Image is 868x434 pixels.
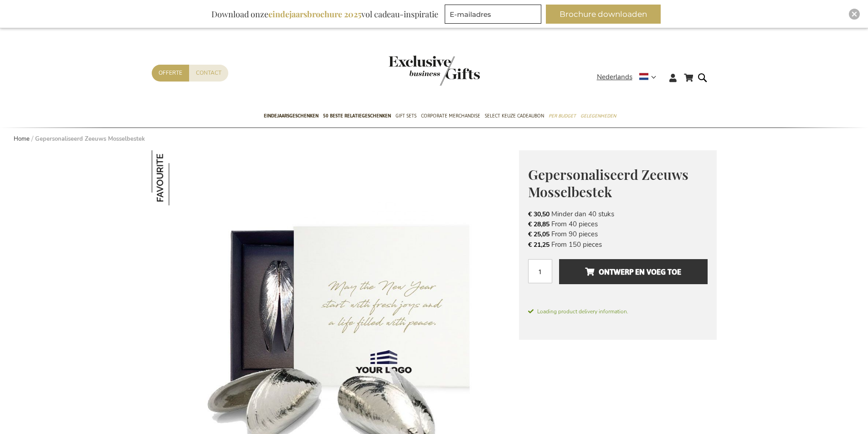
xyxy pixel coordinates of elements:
[395,111,416,121] span: Gift Sets
[580,111,616,121] span: Gelegenheden
[585,265,681,279] span: Ontwerp en voeg toe
[852,11,857,17] img: Close
[323,111,391,121] span: 50 beste relatiegeschenken
[421,111,480,121] span: Corporate Merchandise
[528,220,550,229] span: € 28,85
[389,56,480,86] img: Exclusive Business gifts logo
[268,9,361,20] b: eindejaarsbrochure 2025
[528,240,550,249] span: € 21,25
[528,210,550,219] span: € 30,50
[389,56,434,86] a: store logo
[445,5,541,24] input: E-mailadres
[559,259,707,284] button: Ontwerp en voeg toe
[528,259,552,283] input: Aantal
[264,111,318,121] span: Eindejaarsgeschenken
[597,72,632,82] span: Nederlands
[597,72,662,82] div: Nederlands
[528,307,708,316] span: Loading product delivery information.
[152,65,189,82] a: Offerte
[35,135,145,143] strong: Gepersonaliseerd Zeeuws Mosselbestek
[528,209,708,219] li: Minder dan 40 stuks
[152,150,207,205] img: Gepersonaliseerd Zeeuws Mosselbestek
[189,65,228,82] a: Contact
[528,240,708,250] li: From 150 pieces
[207,5,442,24] div: Download onze vol cadeau-inspiratie
[528,230,550,239] span: € 25,05
[528,219,708,229] li: From 40 pieces
[528,165,688,201] span: Gepersonaliseerd Zeeuws Mosselbestek
[485,111,544,121] span: Select Keuze Cadeaubon
[849,9,860,20] div: Close
[445,5,544,26] form: marketing offers and promotions
[14,135,30,143] a: Home
[549,111,576,121] span: Per Budget
[546,5,661,24] button: Brochure downloaden
[528,229,708,239] li: From 90 pieces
